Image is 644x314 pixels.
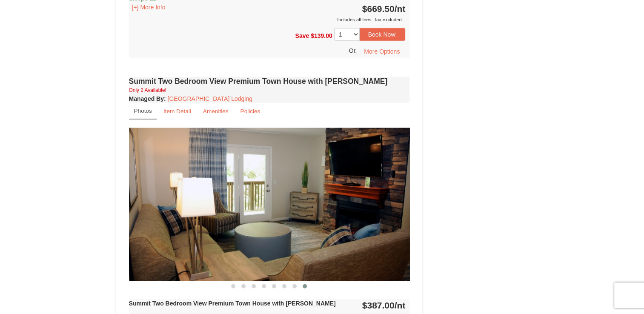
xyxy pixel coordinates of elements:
img: 18876286-241-f0b6add2.png [129,128,410,281]
span: /nt [395,300,406,310]
small: Only 2 Available! [129,87,166,93]
small: Photos [134,108,152,114]
strong: Summit Two Bedroom View Premium Town House with [PERSON_NAME] [129,300,336,307]
strong: : [129,95,166,102]
span: Managed By [129,95,164,102]
small: Item Detail [163,108,191,114]
small: Amenities [203,108,229,114]
span: /nt [395,4,406,14]
small: Policies [240,108,260,114]
button: More Options [358,45,405,58]
a: [GEOGRAPHIC_DATA] Lodging [168,95,252,102]
button: [+] More Info [129,3,169,12]
a: Amenities [197,103,234,120]
span: $669.50 [362,4,395,14]
h4: Summit Two Bedroom View Premium Town House with [PERSON_NAME] [129,77,410,86]
a: Item Detail [158,103,197,120]
span: Or, [349,48,357,54]
a: Policies [235,103,266,120]
div: Includes all fees. Tax excluded. [129,15,406,24]
strong: $387.00 [362,300,406,310]
span: $139.00 [311,32,332,39]
span: Save [295,32,309,39]
button: Book Now! [360,28,406,41]
a: Photos [129,103,157,120]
